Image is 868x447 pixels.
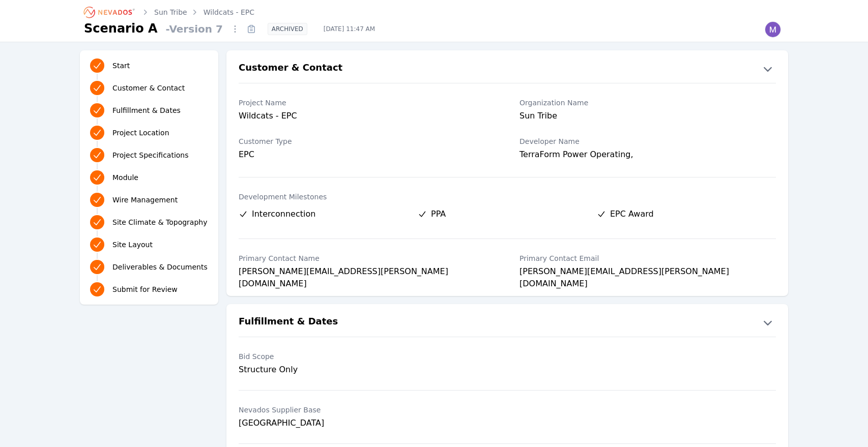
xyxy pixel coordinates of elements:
[268,23,307,35] div: ARCHIVED
[239,253,495,263] label: Primary Contact Name
[239,148,495,161] div: EPC
[84,4,254,20] nav: Breadcrumb
[112,61,130,71] span: Start
[431,208,446,220] span: PPA
[162,22,227,36] span: - Version 7
[239,61,342,77] h2: Customer & Contact
[239,136,495,146] label: Customer Type
[112,105,181,115] span: Fulfillment & Dates
[112,83,185,93] span: Customer & Contact
[519,253,776,263] label: Primary Contact Email
[112,150,189,160] span: Project Specifications
[239,265,495,280] div: [PERSON_NAME][EMAIL_ADDRESS][PERSON_NAME][DOMAIN_NAME]
[112,195,178,205] span: Wire Management
[112,172,138,183] span: Module
[765,21,781,38] img: Madeline Koldos
[252,208,315,220] span: Interconnection
[112,262,208,272] span: Deliverables & Documents
[239,98,495,108] label: Project Name
[239,314,338,331] h2: Fulfillment & Dates
[112,240,153,250] span: Site Layout
[239,192,776,202] label: Development Milestones
[204,7,254,17] a: Wildcats - EPC
[519,148,776,163] div: TerraForm Power Operating,
[239,110,495,124] div: Wildcats - EPC
[226,314,788,331] button: Fulfillment & Dates
[239,364,495,376] div: Structure Only
[315,25,383,33] span: [DATE] 11:47 AM
[84,20,158,37] h1: Scenario A
[519,98,776,108] label: Organization Name
[239,351,495,362] label: Bid Scope
[519,265,776,280] div: [PERSON_NAME][EMAIL_ADDRESS][PERSON_NAME][DOMAIN_NAME]
[239,417,495,429] div: [GEOGRAPHIC_DATA]
[154,7,187,17] a: Sun Tribe
[610,208,654,220] span: EPC Award
[239,405,495,415] label: Nevados Supplier Base
[519,136,776,146] label: Developer Name
[112,217,207,227] span: Site Climate & Topography
[519,110,776,124] div: Sun Tribe
[112,284,178,294] span: Submit for Review
[90,56,208,299] nav: Progress
[112,128,169,138] span: Project Location
[226,61,788,77] button: Customer & Contact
